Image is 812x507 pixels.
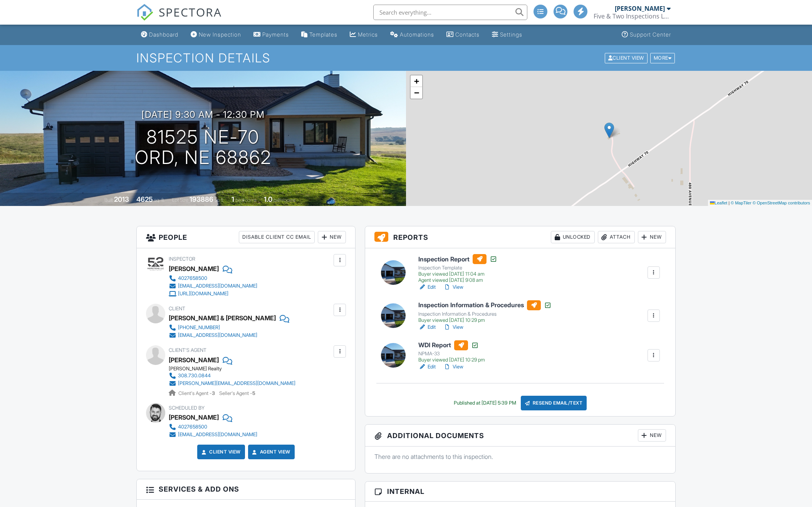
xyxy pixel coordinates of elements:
[731,201,752,205] a: © MapTiler
[489,28,525,42] a: Settings
[753,201,810,205] a: © OpenStreetMap contributors
[728,201,730,205] span: |
[521,396,587,410] div: Resend Email/Text
[169,423,257,431] a: 4027658500
[138,28,181,42] a: Dashboard
[418,351,485,357] div: NPMA-33
[365,482,675,502] h3: Internal
[135,127,272,168] h1: 81525 NE-70 Ord, NE 68862
[178,390,216,396] span: Client's Agent -
[418,323,436,331] a: Edit
[418,277,497,283] div: Agent viewed [DATE] 9:08 am
[638,429,666,442] div: New
[374,452,666,461] p: There are no attachments to this inspection.
[418,317,552,323] div: Buyer viewed [DATE] 10:29 pm
[551,231,595,243] div: Unlocked
[619,28,674,42] a: Support Center
[373,5,527,20] input: Search everything...
[169,290,257,298] a: [URL][DOMAIN_NAME]
[141,109,265,120] h3: [DATE] 9:30 am - 12:30 pm
[114,195,129,203] div: 2013
[605,53,648,63] div: Client View
[178,373,211,379] div: 308.730.0844
[169,431,257,438] a: [EMAIL_ADDRESS][DOMAIN_NAME]
[418,340,485,350] h6: WDI Report
[455,31,480,38] div: Contacts
[418,283,436,291] a: Edit
[250,28,292,42] a: Payments
[418,271,497,277] div: Buyer viewed [DATE] 11:04 am
[178,424,207,430] div: 4027658500
[169,412,219,423] div: [PERSON_NAME]
[650,53,675,63] div: More
[443,283,463,291] a: View
[414,88,419,97] span: −
[154,197,165,203] span: sq. ft.
[387,28,437,42] a: Automations (Advanced)
[235,197,257,203] span: bedrooms
[365,226,675,248] h3: Reports
[137,479,355,499] h3: Services & Add ons
[190,195,213,203] div: 193886
[169,282,257,290] a: [EMAIL_ADDRESS][DOMAIN_NAME]
[358,31,378,38] div: Metrics
[598,231,635,243] div: Attach
[347,28,381,42] a: Metrics
[262,31,289,38] div: Payments
[136,4,153,21] img: The Best Home Inspection Software - Spectora
[137,226,355,248] h3: People
[172,197,188,203] span: Lot Size
[169,256,195,262] span: Inspector
[136,195,153,203] div: 4625
[199,31,241,38] div: New Inspection
[418,265,497,271] div: Inspection Template
[169,263,219,274] div: [PERSON_NAME]
[188,28,244,42] a: New Inspection
[710,201,727,205] a: Leaflet
[178,291,228,297] div: [URL][DOMAIN_NAME]
[169,312,276,324] div: [PERSON_NAME] & [PERSON_NAME]
[239,231,315,243] div: Disable Client CC Email
[169,347,206,353] span: Client's Agent
[178,283,257,289] div: [EMAIL_ADDRESS][DOMAIN_NAME]
[443,363,463,371] a: View
[149,31,178,38] div: Dashboard
[411,75,422,87] a: Zoom in
[178,325,220,331] div: [PHONE_NUMBER]
[594,12,671,20] div: Five & Two Inspections LLC
[298,28,341,42] a: Templates
[252,390,255,396] strong: 5
[169,354,219,366] a: [PERSON_NAME]
[169,380,295,387] a: [PERSON_NAME][EMAIL_ADDRESS][DOMAIN_NAME]
[500,31,522,38] div: Settings
[212,390,215,396] strong: 3
[178,380,295,387] div: [PERSON_NAME][EMAIL_ADDRESS][DOMAIN_NAME]
[136,51,676,65] h1: Inspection Details
[411,87,422,99] a: Zoom out
[414,76,419,86] span: +
[251,448,290,456] a: Agent View
[104,197,113,203] span: Built
[264,195,272,203] div: 1.0
[418,357,485,363] div: Buyer viewed [DATE] 10:29 pm
[219,390,255,396] span: Seller's Agent -
[443,323,463,331] a: View
[159,4,222,20] span: SPECTORA
[215,197,224,203] span: sq.ft.
[169,274,257,282] a: 4027658500
[418,363,436,371] a: Edit
[418,340,485,363] a: WDI Report NPMA-33 Buyer viewed [DATE] 10:29 pm
[418,254,497,283] a: Inspection Report Inspection Template Buyer viewed [DATE] 11:04 am Agent viewed [DATE] 9:08 am
[309,31,337,38] div: Templates
[615,5,665,12] div: [PERSON_NAME]
[200,448,241,456] a: Client View
[169,366,302,372] div: [PERSON_NAME] Realty
[418,300,552,310] h6: Inspection Information & Procedures
[418,300,552,323] a: Inspection Information & Procedures Inspection Information & Procedures Buyer viewed [DATE] 10:29 pm
[169,324,283,331] a: [PHONE_NUMBER]
[136,10,222,27] a: SPECTORA
[604,55,649,60] a: Client View
[454,400,516,406] div: Published at [DATE] 5:39 PM
[638,231,666,243] div: New
[418,311,552,317] div: Inspection Information & Procedures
